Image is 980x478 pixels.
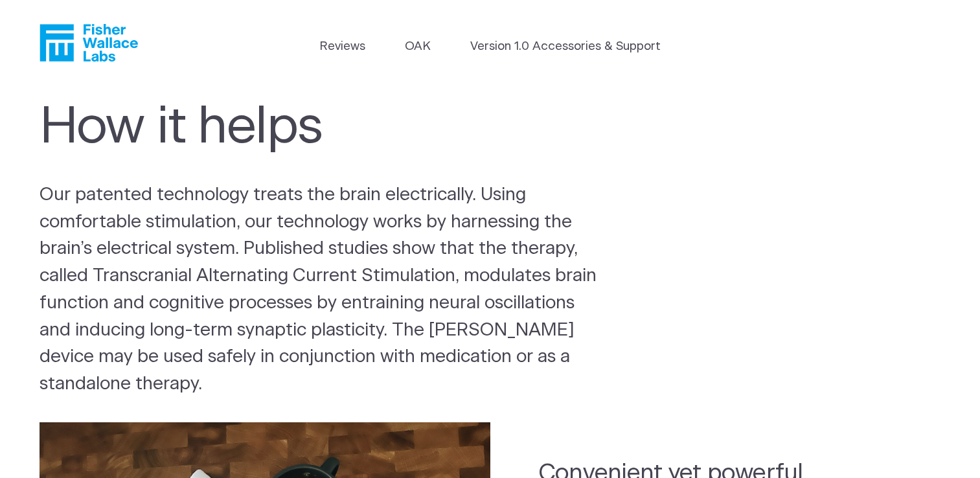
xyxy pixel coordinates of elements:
h1: How it helps [40,98,578,157]
a: Version 1.0 Accessories & Support [470,38,661,56]
p: Our patented technology treats the brain electrically. Using comfortable stimulation, our technol... [40,182,606,398]
a: OAK [405,38,431,56]
a: Reviews [319,38,365,56]
a: Fisher Wallace [40,24,138,62]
